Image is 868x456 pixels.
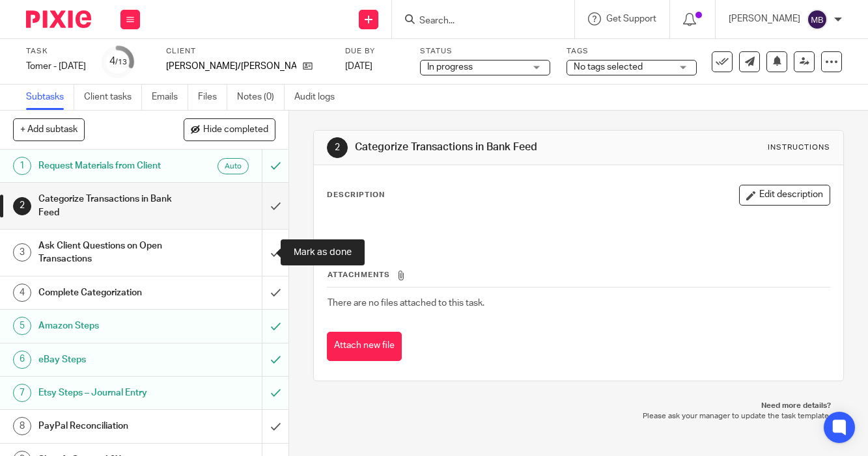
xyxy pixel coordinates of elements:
a: Emails [152,85,188,110]
button: Hide completed [184,118,275,141]
div: 7 [13,384,31,402]
a: Client tasks [84,85,142,110]
button: Attach new file [327,332,402,361]
small: /13 [115,59,127,66]
h1: Ask Client Questions on Open Transactions [38,236,179,269]
span: In progress [427,62,473,72]
div: 4 [109,54,127,69]
div: 1 [13,157,31,175]
div: Instructions [768,142,830,153]
h1: Amazon Steps [38,316,179,336]
label: Task [26,46,86,57]
label: Due by [345,46,404,57]
h1: Request Materials from Client [38,156,179,176]
p: Need more details? [326,401,831,411]
button: + Add subtask [13,118,85,141]
input: Search [418,16,535,27]
h1: Complete Categorization [38,283,179,302]
span: There are no files attached to this task. [328,299,484,308]
span: Attachments [328,271,390,278]
label: Tags [567,46,697,57]
div: 2 [13,197,31,215]
div: Tomer - [DATE] [26,60,86,73]
span: Get Support [606,14,656,23]
button: Edit description [739,185,830,206]
a: Notes (0) [237,85,285,110]
a: Files [198,85,227,110]
h1: PayPal Reconciliation [38,416,179,436]
div: 6 [13,351,31,369]
p: [PERSON_NAME] [729,12,800,25]
h1: eBay Steps [38,350,179,369]
div: Tomer - July 2025 [26,60,86,73]
div: 8 [13,417,31,435]
p: Please ask your manager to update the task template. [326,411,831,422]
img: svg%3E [807,9,828,30]
div: 5 [13,317,31,335]
span: [DATE] [345,62,372,71]
div: 2 [327,137,348,158]
a: Audit logs [294,85,344,110]
h1: Etsy Steps – Journal Entry [38,383,179,403]
label: Status [420,46,550,57]
label: Client [166,46,329,57]
div: 3 [13,243,31,262]
h1: Categorize Transactions in Bank Feed [355,141,606,154]
img: Pixie [26,10,91,28]
span: Hide completed [203,125,268,135]
span: No tags selected [574,62,643,72]
p: [PERSON_NAME]/[PERSON_NAME] [166,60,296,73]
div: Auto [217,158,249,174]
h1: Categorize Transactions in Bank Feed [38,189,179,222]
p: Description [327,190,385,200]
div: 4 [13,284,31,302]
a: Subtasks [26,85,74,110]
